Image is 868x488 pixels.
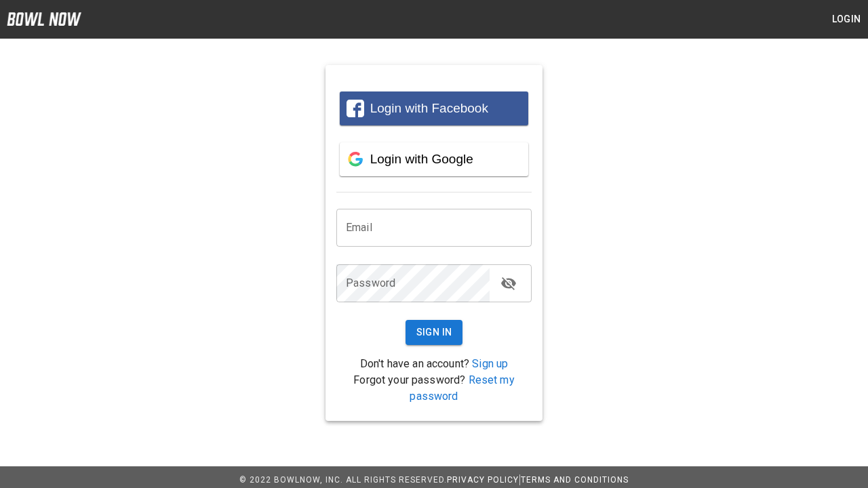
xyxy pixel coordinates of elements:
[406,320,463,345] button: Sign In
[7,12,81,26] img: logo
[825,7,868,32] button: Login
[336,356,532,372] p: Don't have an account?
[370,101,488,115] span: Login with Facebook
[239,475,447,485] span: © 2022 BowlNow, Inc. All Rights Reserved.
[495,270,522,297] button: toggle password visibility
[340,142,528,176] button: Login with Google
[410,373,514,403] a: Reset my password
[370,152,473,166] span: Login with Google
[472,357,508,370] a: Sign up
[447,475,519,485] a: Privacy Policy
[521,475,629,485] a: Terms and Conditions
[340,91,528,125] button: Login with Facebook
[336,372,532,405] p: Forgot your password?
